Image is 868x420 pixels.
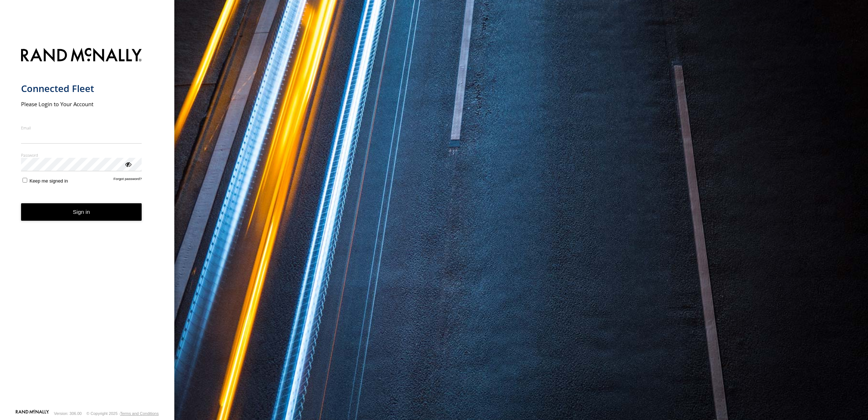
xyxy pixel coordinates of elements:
[86,411,159,416] div: © Copyright 2025 -
[23,178,27,183] input: Keep me signed in
[21,100,142,108] h2: Please Login to Your Account
[114,177,142,184] a: Forgot password?
[21,203,142,221] button: Sign in
[120,411,159,416] a: Terms and Conditions
[16,410,49,417] a: Visit our Website
[21,47,142,65] img: Rand McNally
[29,178,68,184] span: Keep me signed in
[54,411,82,416] div: Version: 306.00
[124,160,131,168] div: ViewPassword
[21,125,142,131] label: Email
[21,44,154,409] form: main
[21,152,142,158] label: Password
[21,83,142,95] h1: Connected Fleet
